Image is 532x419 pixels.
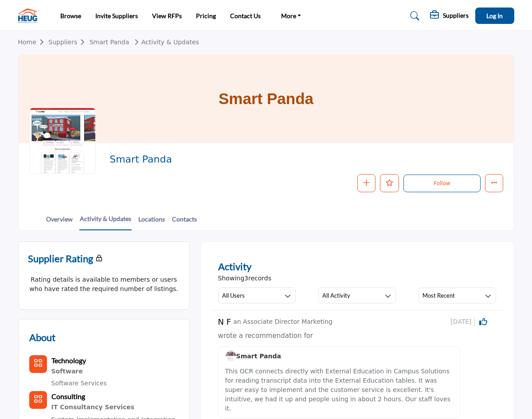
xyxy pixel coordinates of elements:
[275,10,308,22] a: More
[51,380,107,387] a: Software Services
[244,275,248,282] span: 3
[51,393,85,400] a: Consulting
[131,39,199,46] a: Activity & Updates
[218,259,251,274] h2: Activity
[222,291,245,299] h3: All Users
[28,251,93,266] h2: Supplier Rating
[18,8,42,23] img: site Logo
[218,332,313,340] span: wrote a recommendation for
[46,214,73,230] a: Overview
[430,11,469,21] div: Suppliers
[218,274,271,283] span: Showing records
[422,291,455,299] h3: Most Recent
[79,214,132,230] a: Activity & Updates
[196,12,216,19] a: Pricing
[29,391,47,409] button: Category Icon
[51,402,176,413] div: Expert advice and strategies tailored for the educational sector, ensuring technological efficien...
[110,154,353,165] h2: Smart Panda
[419,287,496,303] button: Most Recent
[51,402,176,413] a: IT Consultancy Services
[29,330,55,345] h2: About
[90,39,129,46] a: Smart Panda
[28,275,180,294] p: Rating details is available to members or users who have rated the required number of listings.
[225,350,236,361] img: image
[233,317,332,326] p: an Associate Director Marketing
[218,287,296,303] button: All Users
[51,356,86,365] b: Technology
[479,318,487,326] i: Click to Rate this activity
[219,54,313,143] h1: Smart Panda
[486,12,503,19] span: Log In
[95,12,138,19] a: Invite Suppliers
[48,39,89,46] a: Suppliers
[29,355,47,373] button: Category Icon
[218,317,231,327] h5: N F
[51,357,86,365] a: Technology
[152,12,182,19] a: View RFPs
[318,287,396,303] button: All Activity
[230,12,261,19] a: Contact Us
[225,367,453,413] p: This OCR connects directly with External Education in Campus Solutions for reading transcript dat...
[402,9,425,23] a: Search
[225,353,281,360] span: Smart Panda
[225,353,281,360] a: imageSmart Panda
[443,12,469,19] h5: Suppliers
[475,8,514,24] button: Log In
[51,392,85,400] b: Consulting
[450,317,474,326] span: [DATE]
[403,175,480,192] button: Follow
[18,39,49,46] a: Home
[60,12,81,19] a: Browse
[380,174,399,192] button: Like
[485,174,503,192] button: More details
[322,291,350,299] h3: All Activity
[51,366,107,377] a: Software
[138,214,165,230] a: Locations
[172,214,197,230] a: Contacts
[51,366,107,377] div: Software solutions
